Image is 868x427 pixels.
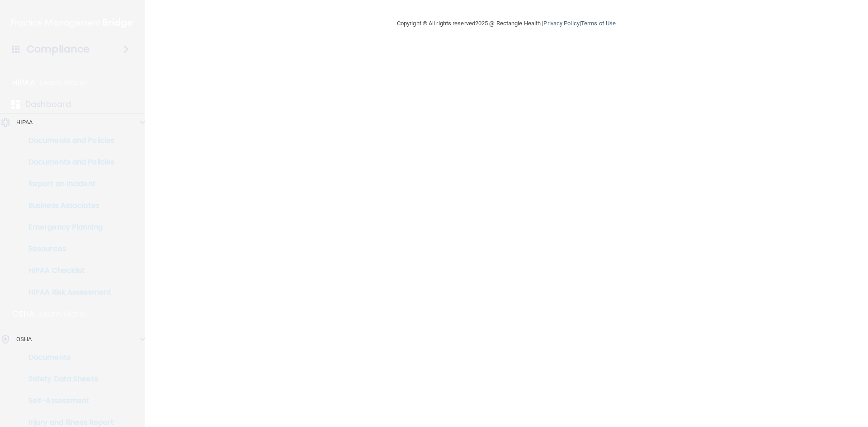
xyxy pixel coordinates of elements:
img: PMB logo [11,14,134,32]
p: HIPAA [12,77,35,88]
p: HIPAA Checklist [6,266,129,275]
div: Copyright © All rights reserved 2025 @ Rectangle Health | | [341,9,671,38]
p: Business Associates [6,201,129,210]
p: Self-Assessment [6,396,129,405]
p: HIPAA [16,117,33,128]
p: Learn More! [40,77,88,88]
a: Dashboard [11,99,132,110]
p: Dashboard [25,99,71,110]
p: Documents and Policies [6,158,129,167]
p: Resources [6,244,129,253]
p: Documents and Policies [6,136,129,145]
p: Learn More! [39,309,87,319]
img: dashboard.aa5b2476.svg [11,100,20,109]
p: Report an Incident [6,179,129,188]
p: Safety Data Sheets [6,375,129,384]
p: OSHA [16,334,32,345]
p: Documents [6,353,129,362]
p: Emergency Planning [6,223,129,232]
p: Injury and Illness Report [6,418,129,427]
p: OSHA [12,309,35,319]
a: Privacy Policy [543,20,579,27]
h4: Compliance [27,43,90,56]
p: HIPAA Risk Assessment [6,288,129,297]
a: Terms of Use [581,20,616,27]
